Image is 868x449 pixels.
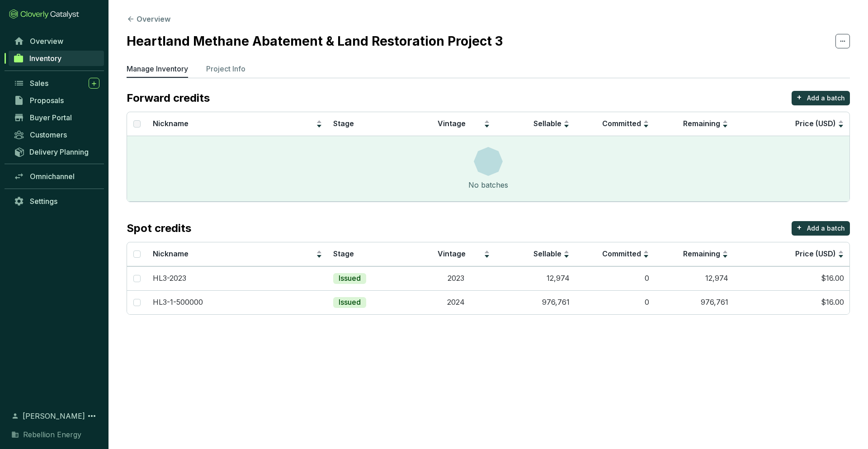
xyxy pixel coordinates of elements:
span: Customers [30,130,67,139]
span: Nickname [153,119,189,128]
span: Settings [30,197,57,206]
a: Buyer Portal [9,110,104,125]
span: [PERSON_NAME] [23,411,85,421]
span: Nickname [153,249,189,258]
td: $16.00 [734,290,849,314]
span: Inventory [29,54,61,63]
span: Sellable [533,249,561,258]
p: Project Info [206,63,245,74]
td: 12,974 [495,266,575,290]
span: Price (USD) [795,249,836,258]
span: Omnichannel [30,172,75,181]
span: Remaining [683,119,720,128]
div: No batches [468,180,508,190]
button: Overview [127,14,170,24]
td: 976,761 [655,290,734,314]
td: 0 [575,290,655,314]
p: Forward credits [127,91,210,105]
a: Inventory [9,51,104,66]
span: Price (USD) [795,119,836,128]
span: Sellable [533,119,561,128]
span: Buyer Portal [30,113,72,122]
span: Remaining [683,249,720,258]
span: Vintage [438,249,466,258]
a: Overview [9,33,104,49]
span: Proposals [30,96,64,105]
span: Rebellion Energy [23,429,81,440]
a: Settings [9,194,104,209]
span: Stage [333,119,354,128]
p: Issued [339,298,361,307]
span: Overview [30,37,63,46]
p: HL3-2023 [153,274,186,284]
td: 976,761 [495,290,575,314]
th: Stage [328,112,416,136]
a: Proposals [9,93,104,108]
p: Manage Inventory [127,63,188,74]
td: 2023 [416,266,495,290]
a: Omnichannel [9,169,104,184]
p: Spot credits [127,221,191,236]
button: +Add a batch [792,221,850,236]
p: + [797,221,802,234]
button: +Add a batch [792,91,850,105]
td: 2024 [416,290,495,314]
p: Add a batch [807,224,845,233]
span: Committed [602,119,641,128]
span: Sales [30,79,48,88]
a: Sales [9,76,104,91]
td: 12,974 [655,266,734,290]
td: $16.00 [734,266,849,290]
th: Stage [328,242,416,266]
a: Customers [9,127,104,142]
p: HL3-1-500000 [153,298,203,307]
span: Stage [333,249,354,258]
span: Delivery Planning [29,147,89,156]
p: Issued [339,274,361,284]
a: Delivery Planning [9,144,104,159]
p: + [797,91,802,104]
p: Add a batch [807,94,845,103]
span: Committed [602,249,641,258]
span: Vintage [438,119,466,128]
h2: Heartland Methane Abatement & Land Restoration Project 3 [127,32,503,51]
td: 0 [575,266,655,290]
